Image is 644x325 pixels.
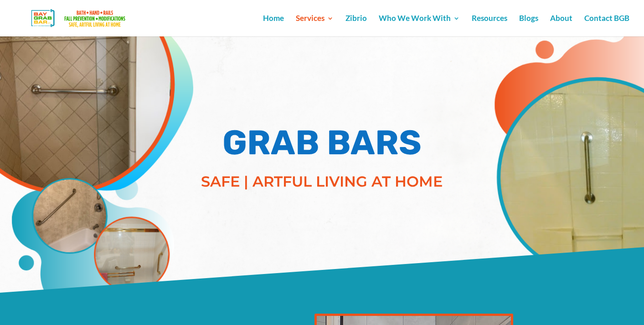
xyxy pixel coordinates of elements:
[185,171,459,193] p: SAFE | ARTFUL LIVING AT HOME
[379,15,460,36] a: Who We Work With
[263,15,284,36] a: Home
[550,15,572,36] a: About
[584,15,629,36] a: Contact BGB
[519,15,538,36] a: Blogs
[15,6,144,30] img: Bay Grab Bar
[296,15,334,36] a: Services
[472,15,507,36] a: Resources
[185,121,459,170] h1: GRAB BARS
[345,15,367,36] a: Zibrio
